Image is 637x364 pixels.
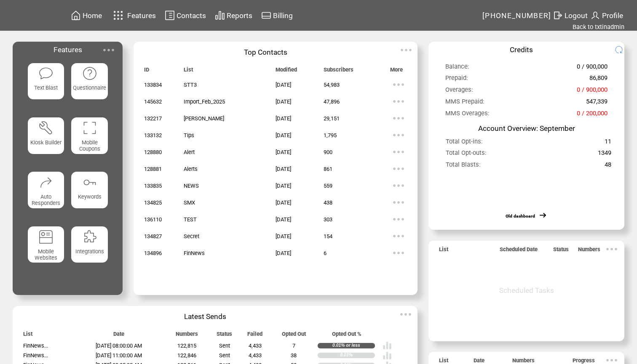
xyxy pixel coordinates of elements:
[127,11,156,20] span: Features
[83,11,102,20] span: Home
[445,109,490,121] span: MMS Overages:
[165,10,175,21] img: contacts.svg
[38,66,53,81] img: text-blast.svg
[577,63,608,74] span: 0 / 900,000
[144,183,162,189] span: 133835
[446,161,481,172] span: Total Blasts:
[34,85,58,91] span: Text Blast
[324,233,332,239] span: 154
[219,343,230,349] span: Sent
[390,93,407,110] img: ellypsis.svg
[32,194,60,206] span: Auto Responders
[23,331,32,341] span: List
[144,199,162,206] span: 134825
[482,11,551,20] span: [PHONE_NUMBER]
[383,351,392,360] img: poll%20-%20white.svg
[184,250,205,256] span: FinNews
[446,149,487,160] span: Total Opt-outs:
[82,175,97,190] img: keywords.svg
[144,166,162,172] span: 128881
[390,66,403,77] span: More
[184,98,225,105] span: Import_Feb_2025
[445,63,469,74] span: Balance:
[28,63,64,110] a: Text Blast
[177,352,196,359] span: 122,846
[35,248,57,261] span: Mobile Websites
[605,138,611,149] span: 11
[292,343,295,349] span: 7
[144,149,162,155] span: 128880
[79,139,100,152] span: Mobile Coupons
[276,66,297,77] span: Modified
[30,139,62,146] span: Kiosk Builder
[144,233,162,239] span: 134827
[38,229,53,244] img: mobile-websites.svg
[100,42,117,58] img: ellypsis.svg
[73,85,106,91] span: Questionnaire
[276,98,291,105] span: [DATE]
[390,194,407,211] img: ellypsis.svg
[247,331,262,341] span: Failed
[184,216,197,223] span: TEST
[276,199,291,206] span: [DATE]
[110,7,157,24] a: Features
[144,216,162,223] span: 136110
[324,250,327,256] span: 6
[71,117,108,165] a: Mobile Coupons
[75,248,104,255] span: Integrations
[184,166,198,172] span: Alerts
[276,149,291,155] span: [DATE]
[510,45,533,54] span: Credits
[144,115,162,122] span: 132217
[96,343,142,349] span: [DATE] 08:00:00 AM
[276,115,291,122] span: [DATE]
[215,10,225,21] img: chart.svg
[324,115,340,122] span: 29,151
[324,216,332,223] span: 303
[144,82,162,88] span: 133834
[506,213,535,219] a: Old dashboard
[184,233,199,239] span: Secret
[390,127,407,143] img: ellypsis.svg
[184,312,226,321] span: Latest Sends
[96,352,142,359] span: [DATE] 11:00:00 AM
[144,98,162,105] span: 145632
[28,172,64,219] a: Auto Responders
[177,343,196,349] span: 122,815
[398,42,415,58] img: ellypsis.svg
[184,66,193,77] span: List
[70,9,103,22] a: Home
[38,175,53,190] img: auto-responders.svg
[82,120,97,135] img: coupons.svg
[177,11,206,20] span: Contacts
[446,138,483,149] span: Total Opt-ins:
[276,132,291,138] span: [DATE]
[184,132,194,138] span: Tips
[551,9,589,22] a: Logout
[324,183,332,189] span: 559
[144,66,149,77] span: ID
[598,149,611,160] span: 1349
[332,331,361,341] span: Opted Out %
[163,9,207,22] a: Contacts
[390,228,407,244] img: ellypsis.svg
[261,10,271,21] img: creidtcard.svg
[324,82,340,88] span: 54,983
[71,63,108,110] a: Questionnaire
[184,199,195,206] span: SMX
[282,331,306,341] span: Opted Out
[184,82,197,88] span: STT3
[28,117,64,165] a: Kiosk Builder
[500,246,538,256] span: Scheduled Date
[553,246,569,256] span: Status
[276,250,291,256] span: [DATE]
[586,98,608,109] span: 547,339
[324,199,332,206] span: 438
[390,143,407,160] img: ellypsis.svg
[214,9,254,22] a: Reports
[144,250,162,256] span: 134896
[28,226,64,274] a: Mobile Websites
[276,233,291,239] span: [DATE]
[276,166,291,172] span: [DATE]
[82,66,97,81] img: questionnaire.svg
